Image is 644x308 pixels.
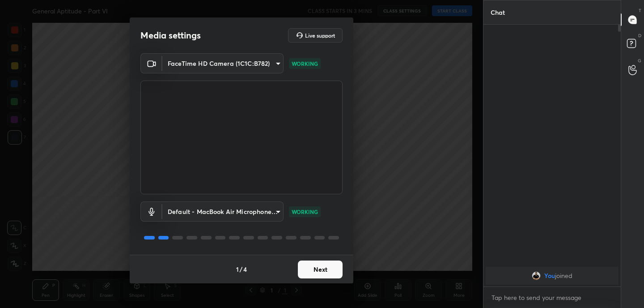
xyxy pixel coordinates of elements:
[292,208,318,216] p: WORKING
[555,272,572,279] span: joined
[544,272,555,279] span: You
[236,265,239,274] h4: 1
[140,30,201,41] h2: Media settings
[243,265,247,274] h4: 4
[162,201,284,222] div: FaceTime HD Camera (1C1C:B782)
[298,261,343,278] button: Next
[305,33,335,38] h5: Live support
[162,53,284,73] div: FaceTime HD Camera (1C1C:B782)
[483,0,512,24] p: Chat
[638,57,641,64] p: G
[638,32,641,39] p: D
[483,265,621,287] div: grid
[292,60,318,68] p: WORKING
[639,7,641,14] p: T
[240,265,242,274] h4: /
[532,271,541,280] img: 9107ca6834834495b00c2eb7fd6a1f67.jpg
